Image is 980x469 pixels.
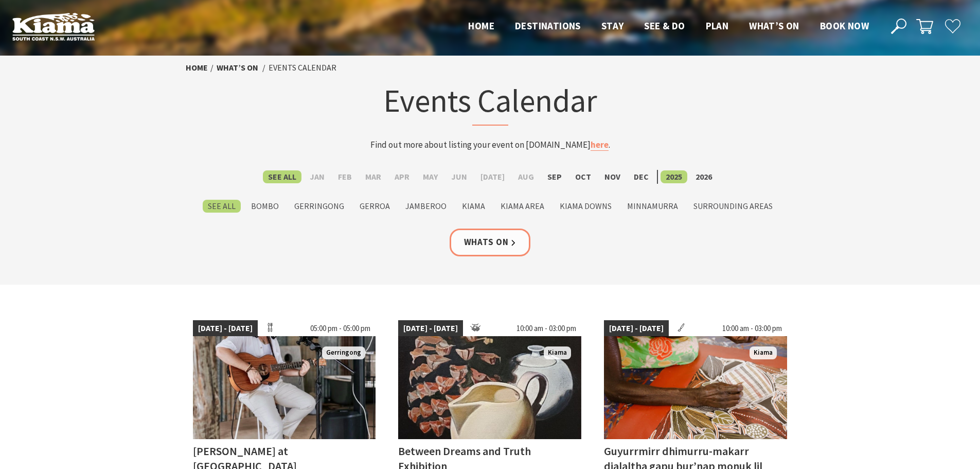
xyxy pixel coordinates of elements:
[468,20,494,32] span: Home
[495,200,549,213] label: Kiama Area
[418,170,443,183] label: May
[450,229,531,256] a: Whats On
[511,320,581,337] span: 10:00 am - 03:00 pm
[333,170,357,183] label: Feb
[475,170,510,183] label: [DATE]
[246,200,284,213] label: Bombo
[555,200,617,213] label: Kiama Downs
[360,170,386,183] label: Mar
[544,346,571,359] span: Kiama
[820,20,869,32] span: Book now
[688,200,778,213] label: Surrounding Areas
[289,200,349,213] label: Gerringong
[217,62,258,73] a: What’s On
[354,200,395,213] label: Gerroa
[322,346,365,359] span: Gerringong
[750,346,777,359] span: Kiama
[289,138,692,152] p: Find out more about listing your event on [DOMAIN_NAME] .
[446,170,472,183] label: Jun
[186,62,208,73] a: Home
[542,170,567,183] label: Sep
[458,18,879,35] nav: Main Menu
[690,170,717,183] label: 2026
[193,320,258,337] span: [DATE] - [DATE]
[706,20,729,32] span: Plan
[398,320,463,337] span: [DATE] - [DATE]
[513,170,539,183] label: Aug
[661,170,687,183] label: 2025
[203,200,241,213] label: See All
[12,12,95,41] img: Kiama Logo
[305,170,330,183] label: Jan
[599,170,626,183] label: Nov
[305,320,376,337] span: 05:00 pm - 05:00 pm
[591,139,609,151] a: here
[601,20,624,32] span: Stay
[570,170,596,183] label: Oct
[604,320,669,337] span: [DATE] - [DATE]
[193,336,376,439] img: Tayvin Martins
[629,170,654,183] label: Dec
[289,80,692,126] h1: Events Calendar
[644,20,685,32] span: See & Do
[269,61,336,75] li: Events Calendar
[717,320,787,337] span: 10:00 am - 03:00 pm
[263,170,301,183] label: See All
[457,200,490,213] label: Kiama
[749,20,799,32] span: What’s On
[400,200,452,213] label: Jamberoo
[515,20,581,32] span: Destinations
[622,200,683,213] label: Minnamurra
[389,170,415,183] label: Apr
[604,336,787,439] img: Aboriginal artist Joy Borruwa sitting on the floor painting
